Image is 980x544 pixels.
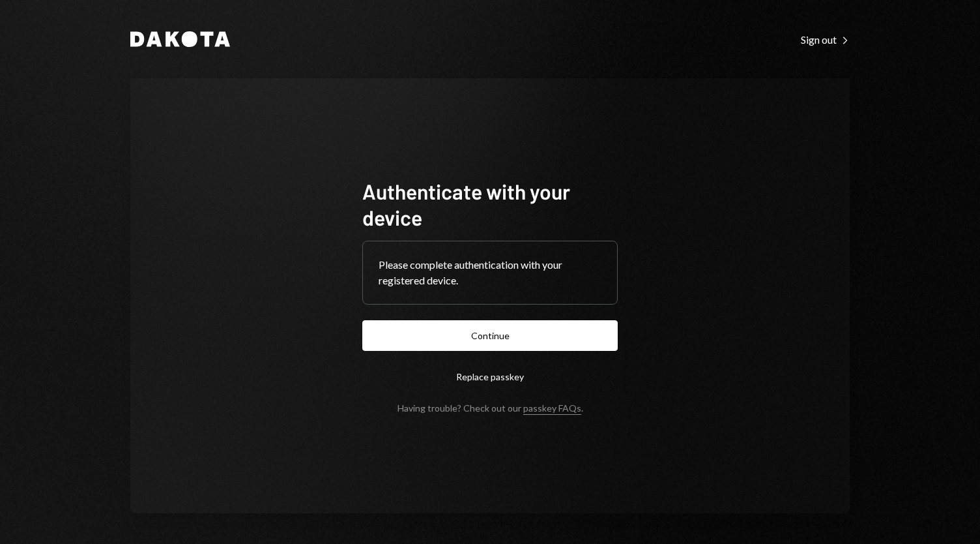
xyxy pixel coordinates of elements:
[801,33,850,46] div: Sign out
[362,320,618,351] button: Continue
[523,402,581,415] a: passkey FAQs
[397,402,583,414] div: Having trouble? Check out our .
[362,178,618,230] h1: Authenticate with your device
[362,361,618,392] button: Replace passkey
[379,257,601,288] div: Please complete authentication with your registered device.
[801,32,850,46] a: Sign out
